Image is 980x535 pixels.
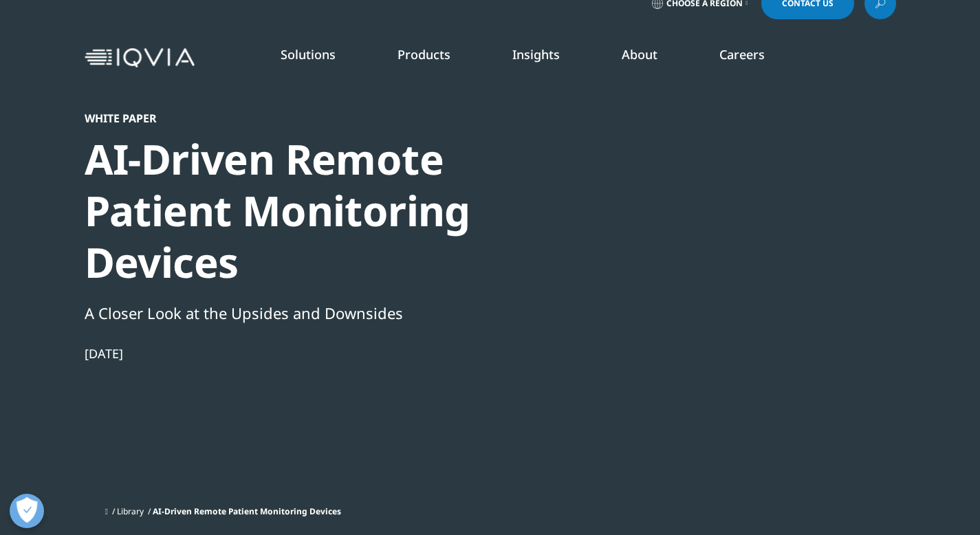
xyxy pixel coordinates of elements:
[200,25,896,90] nav: Primary
[117,505,144,517] a: Library
[10,494,44,528] button: Präferenzen öffnen
[719,46,765,63] a: Careers
[153,505,341,517] span: AI-Driven Remote Patient Monitoring Devices
[622,46,657,63] a: About
[512,46,560,63] a: Insights
[85,133,556,288] div: AI-Driven Remote Patient Monitoring Devices
[85,301,556,325] div: A Closer Look at the Upsides and Downsides
[85,48,195,68] img: IQVIA Healthcare Information Technology and Pharma Clinical Research Company
[85,111,556,125] div: WHITE PAPER
[281,46,336,63] a: Solutions
[85,345,556,362] div: [DATE]
[398,46,450,63] a: Products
